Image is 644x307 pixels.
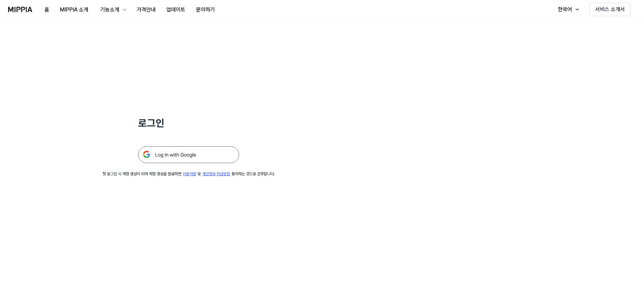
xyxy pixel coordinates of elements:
button: 문의하기 [191,3,220,17]
button: 한국어 [551,3,584,16]
button: 서비스 소개서 [589,3,631,16]
a: 개인정보 취급방침 [202,172,230,176]
div: 한국어 [556,5,573,13]
a: 이용약관 [183,172,196,176]
h1: 로그인 [138,116,239,130]
button: 가격안내 [131,3,161,17]
div: 첫 로그인 시 계정 생성이 되며 계정 생성을 완료하면 및 동의하는 것으로 간주합니다. [102,171,275,177]
img: logo [8,7,32,12]
button: MIPPIA 소개 [55,3,94,17]
div: 기능소개 [99,6,121,14]
button: 홈 [39,3,55,17]
button: 업데이트 [161,3,191,17]
a: 업데이트 [161,0,191,19]
img: 구글 로그인 버튼 [138,146,239,163]
button: 기능소개 [94,3,131,17]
